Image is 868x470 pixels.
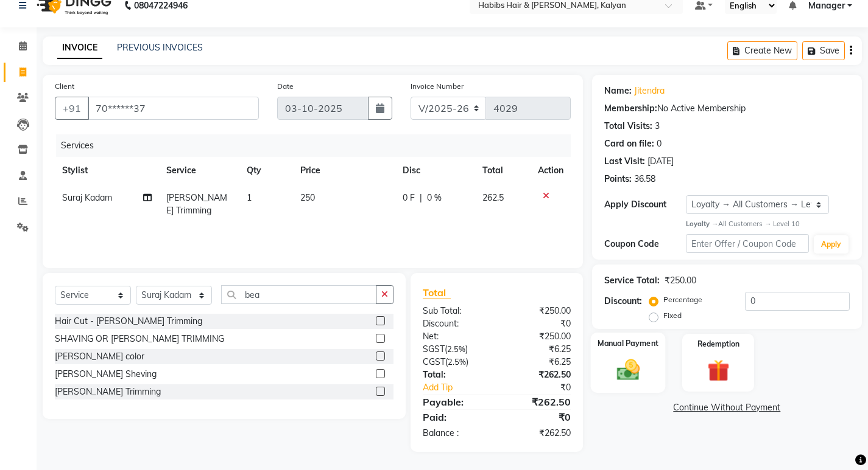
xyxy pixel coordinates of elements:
[55,157,159,184] th: Stylist
[604,295,642,308] div: Discount:
[496,317,579,330] div: ₹0
[55,81,74,92] label: Client
[414,368,496,381] div: Total:
[166,192,227,216] span: [PERSON_NAME] Trimming
[414,343,496,356] div: ( )
[686,219,850,229] div: All Customers → Level 10
[88,97,259,120] input: Search by Name/Mobile/Email/Code
[55,315,202,328] div: Hair Cut - [PERSON_NAME] Trimming
[62,192,112,203] span: Suraj Kadam
[510,381,580,394] div: ₹0
[55,368,157,381] div: [PERSON_NAME] Sheving
[496,368,579,381] div: ₹262.50
[496,395,579,409] div: ₹262.50
[475,157,531,184] th: Total
[56,134,580,157] div: Services
[604,120,652,133] div: Total Visits:
[403,192,415,204] span: 0 F
[414,330,496,343] div: Net:
[604,102,850,115] div: No Active Membership
[663,294,702,305] label: Percentage
[647,155,674,168] div: [DATE]
[414,395,496,409] div: Payable:
[448,357,466,367] span: 2.5%
[727,41,797,60] button: Create New
[604,198,686,211] div: Apply Discount
[665,274,696,287] div: ₹250.00
[496,330,579,343] div: ₹250.00
[411,81,464,92] label: Invoice Number
[414,305,496,317] div: Sub Total:
[447,344,465,354] span: 2.5%
[700,357,736,384] img: _gift.svg
[655,120,660,133] div: 3
[686,219,718,228] strong: Loyalty →
[55,350,144,363] div: [PERSON_NAME] color
[604,137,654,150] div: Card on file:
[159,157,240,184] th: Service
[277,81,294,92] label: Date
[604,102,657,115] div: Membership:
[55,333,224,345] div: SHAVING OR [PERSON_NAME] TRIMMING
[427,192,442,204] span: 0 %
[531,157,571,184] th: Action
[595,401,859,414] a: Continue Without Payment
[697,339,739,350] label: Redemption
[496,356,579,368] div: ₹6.25
[247,192,252,203] span: 1
[609,357,646,383] img: _cash.svg
[239,157,293,184] th: Qty
[604,155,645,168] div: Last Visit:
[423,344,445,354] span: SGST
[496,427,579,440] div: ₹262.50
[395,157,475,184] th: Disc
[496,305,579,317] div: ₹250.00
[300,192,315,203] span: 250
[482,192,504,203] span: 262.5
[423,286,451,299] span: Total
[420,192,422,204] span: |
[55,97,89,120] button: +91
[604,274,660,287] div: Service Total:
[117,42,203,53] a: PREVIOUS INVOICES
[598,338,658,350] label: Manual Payment
[55,385,161,398] div: [PERSON_NAME] Trimming
[663,310,682,321] label: Fixed
[414,410,496,424] div: Paid:
[496,343,579,356] div: ₹6.25
[634,173,655,185] div: 36.58
[814,235,849,254] button: Apply
[657,137,662,150] div: 0
[634,85,665,97] a: Jitendra
[604,238,686,251] div: Coupon Code
[293,157,395,184] th: Price
[604,173,632,185] div: Points:
[414,317,496,330] div: Discount:
[604,85,632,97] div: Name:
[496,410,579,424] div: ₹0
[414,427,496,440] div: Balance :
[423,356,445,367] span: CGST
[57,37,102,59] a: INVOICE
[686,234,809,253] input: Enter Offer / Coupon Code
[221,285,376,304] input: Search or Scan
[802,41,845,60] button: Save
[414,381,510,394] a: Add Tip
[414,356,496,368] div: ( )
